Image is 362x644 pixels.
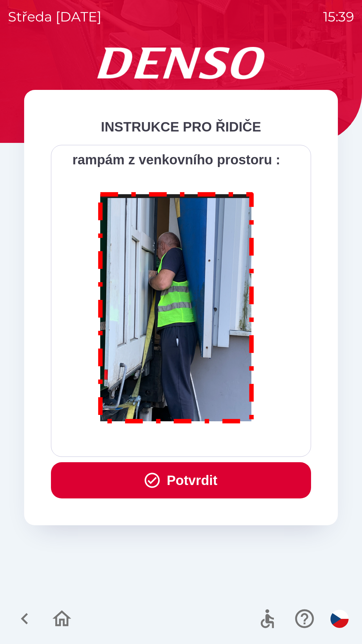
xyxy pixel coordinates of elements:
[8,7,102,27] p: středa [DATE]
[51,462,311,498] button: Potvrdit
[24,47,338,79] img: Logo
[323,7,354,27] p: 15:39
[330,610,349,628] img: cs flag
[90,183,262,430] img: M8MNayrTL6gAAAABJRU5ErkJggg==
[51,117,311,137] div: INSTRUKCE PRO ŘIDIČE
